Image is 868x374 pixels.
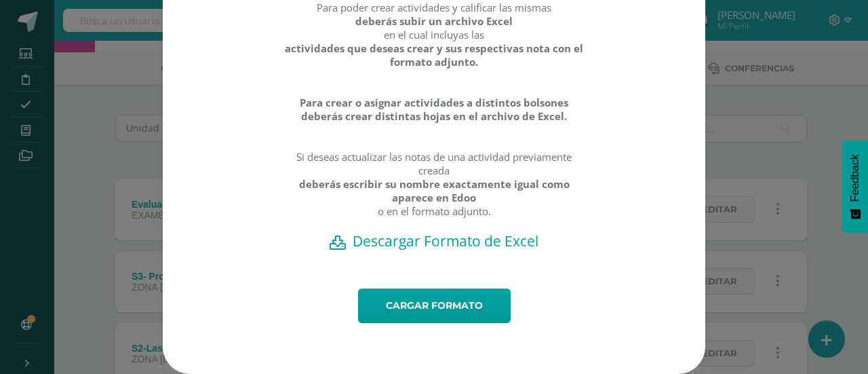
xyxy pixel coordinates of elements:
span: Feedback [849,154,861,202]
strong: deberás subir un archivo Excel [355,14,513,28]
strong: actividades que deseas crear y sus respectivas nota con el formato adjunto. [284,41,585,69]
button: Feedback - Mostrar encuesta [842,141,868,233]
a: Cargar formato [358,288,511,323]
strong: Para crear o asignar actividades a distintos bolsones deberás crear distintas hojas en el archivo... [284,96,585,123]
a: Descargar Formato de Excel [186,231,682,250]
strong: deberás escribir su nombre exactamente igual como aparece en Edoo [284,177,585,204]
div: Para poder crear actividades y calificar las mismas en el cual incluyas las Si deseas actualizar ... [284,1,585,231]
